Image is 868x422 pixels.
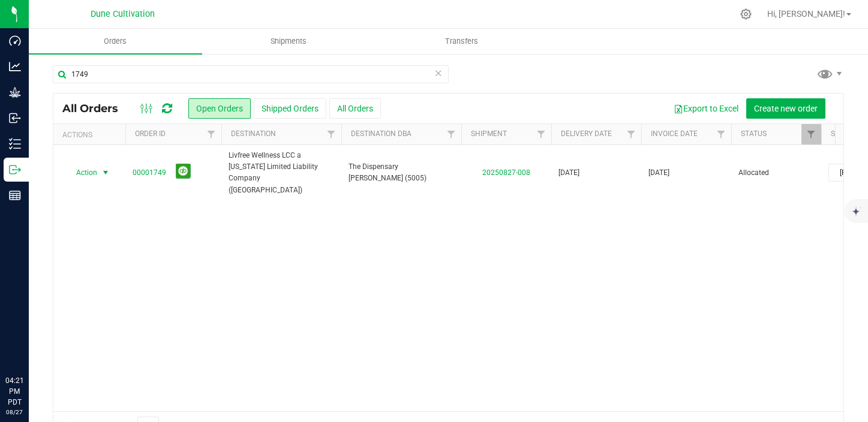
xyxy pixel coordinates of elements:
a: Filter [531,124,551,144]
span: Create new order [754,104,818,113]
span: select [98,164,113,181]
span: Livfree Wellness LCC a [US_STATE] Limited Liability Company ([GEOGRAPHIC_DATA]) [229,150,334,196]
span: [DATE] [648,167,669,179]
a: Order ID [135,129,166,138]
a: Destination DBA [351,129,412,138]
span: All Orders [62,102,130,115]
span: Shipments [254,36,323,47]
iframe: Resource center [12,326,48,362]
span: Allocated [738,167,814,179]
a: 20250827-008 [482,168,530,177]
a: Filter [711,124,731,144]
a: Shipments [202,29,376,54]
input: Search Order ID, Destination, Customer PO... [53,65,449,83]
a: Sales Rep [831,129,867,138]
span: The Dispensary [PERSON_NAME] (5005) [349,161,454,184]
p: 04:21 PM PDT [5,375,23,408]
a: Orders [29,29,202,54]
a: Filter [322,124,341,144]
button: Shipped Orders [254,98,326,119]
inline-svg: Inbound [9,112,21,124]
a: Filter [441,124,461,144]
a: Status [741,129,767,138]
button: Create new order [746,98,825,119]
inline-svg: Grow [9,86,21,98]
inline-svg: Outbound [9,164,21,176]
span: Clear [434,65,443,81]
span: Transfers [429,36,494,47]
a: Filter [801,124,821,144]
span: Hi, [PERSON_NAME]! [767,9,845,19]
a: Destination [231,129,276,138]
a: Transfers [375,29,548,54]
inline-svg: Reports [9,189,21,201]
inline-svg: Inventory [9,138,21,150]
inline-svg: Analytics [9,61,21,73]
a: Filter [202,124,221,144]
p: 08/27 [5,408,23,417]
div: Actions [62,131,121,139]
span: Orders [88,36,143,47]
button: All Orders [329,98,381,119]
span: Action [65,164,98,181]
a: Invoice Date [651,129,698,138]
div: Manage settings [738,8,753,20]
span: [DATE] [558,167,579,179]
a: Shipment [471,129,507,138]
button: Export to Excel [666,98,746,119]
a: Delivery Date [561,129,612,138]
a: Filter [621,124,641,144]
a: 00001749 [133,167,166,179]
span: Dune Cultivation [91,9,155,19]
button: Open Orders [188,98,251,119]
inline-svg: Dashboard [9,35,21,47]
